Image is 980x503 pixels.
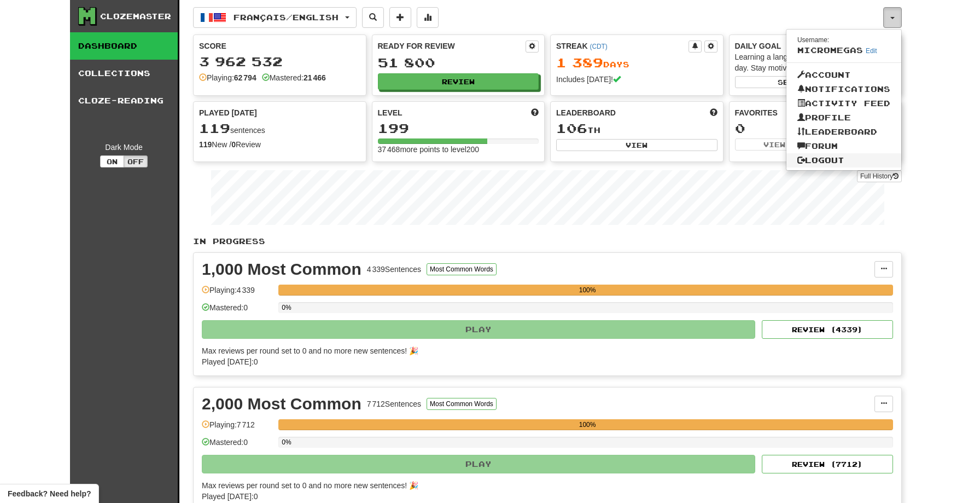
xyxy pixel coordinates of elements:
[202,320,755,339] button: Play
[202,261,361,277] div: 1,000 Most Common
[735,51,896,73] div: Learning a language requires practice every day. Stay motivated!
[199,55,360,68] div: 3 962 532
[762,320,893,339] button: Review (4339)
[866,47,877,55] a: Edit
[199,140,212,149] strong: 119
[786,68,901,82] a: Account
[124,155,148,167] button: Off
[100,155,124,167] button: On
[378,122,539,135] div: 199
[786,125,901,139] a: Leaderboard
[202,492,258,501] span: Played [DATE]: 0
[362,7,384,28] button: Search sentences
[797,45,863,55] span: microMEGAS
[193,7,357,28] button: Français/English
[234,73,256,82] strong: 62 794
[427,263,497,275] button: Most Common Words
[427,398,497,410] button: Most Common Words
[590,43,607,50] a: (CDT)
[531,107,539,118] span: Score more points to level up
[735,138,814,151] button: View
[735,41,896,51] div: Daily Goal
[202,419,273,437] div: Playing: 7 712
[556,139,717,151] button: View
[100,11,171,22] div: Clozemaster
[556,120,587,136] span: 106
[710,107,717,118] span: This week in points, UTC
[378,56,539,70] div: 51 800
[262,72,326,83] div: Mastered:
[786,139,901,153] a: Forum
[378,107,402,118] span: Level
[797,36,829,44] small: Username:
[389,7,411,28] button: Add sentence to collection
[762,455,893,473] button: Review (7712)
[417,7,439,28] button: More stats
[556,55,603,70] span: 1 389
[556,107,616,118] span: Leaderboard
[70,87,178,114] a: Cloze-Reading
[786,111,901,125] a: Profile
[735,76,896,88] button: Seta dailygoal
[378,41,526,51] div: Ready for Review
[199,139,360,150] div: New / Review
[556,122,717,136] div: th
[786,153,901,167] a: Logout
[367,264,421,275] div: 4 339 Sentences
[378,73,539,90] button: Review
[202,302,273,320] div: Mastered: 0
[282,419,893,430] div: 100%
[857,170,902,182] a: Full History
[202,285,273,303] div: Playing: 4 339
[199,41,360,51] div: Score
[70,60,178,87] a: Collections
[786,82,901,96] a: Notifications
[193,236,902,247] p: In Progress
[556,56,717,70] div: Day s
[202,357,258,366] span: Played [DATE]: 0
[786,96,901,111] a: Activity Feed
[78,142,170,153] div: Dark Mode
[367,398,421,409] div: 7 712 Sentences
[202,396,361,412] div: 2,000 Most Common
[735,122,896,135] div: 0
[202,455,755,473] button: Play
[199,107,257,118] span: Played [DATE]
[282,285,893,296] div: 100%
[304,73,326,82] strong: 21 466
[234,13,339,22] span: Français / English
[199,72,256,83] div: Playing:
[556,74,717,85] div: Includes [DATE]!
[556,41,689,51] div: Streak
[202,437,273,455] div: Mastered: 0
[231,140,236,149] strong: 0
[70,32,178,60] a: Dashboard
[8,488,91,499] span: Open feedback widget
[202,345,886,356] div: Max reviews per round set to 0 and no more new sentences! 🎉
[378,144,539,155] div: 37 468 more points to level 200
[735,107,896,118] div: Favorites
[199,120,230,136] span: 119
[202,480,886,491] div: Max reviews per round set to 0 and no more new sentences! 🎉
[199,122,360,136] div: sentences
